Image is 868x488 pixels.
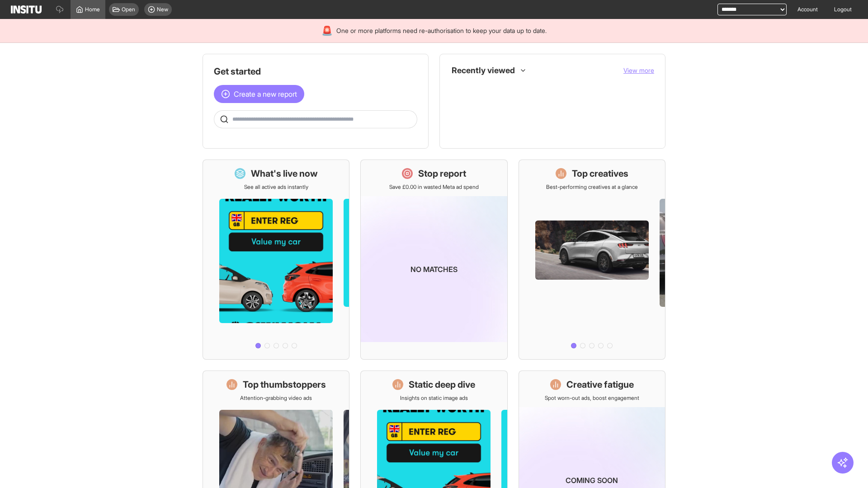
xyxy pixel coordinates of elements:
[244,183,308,191] p: See all active ads instantly
[240,394,312,402] p: Attention-grabbing video ads
[234,89,297,99] span: Create a new report
[11,5,42,14] img: Logo
[251,167,318,180] h1: What's live now
[623,66,654,74] span: View more
[418,167,466,180] h1: Stop report
[122,6,135,13] span: Open
[409,378,475,391] h1: Static deep dive
[410,264,458,275] p: No matches
[361,196,507,342] img: coming-soon-gradient_kfitwp.png
[157,6,168,13] span: New
[243,378,326,391] h1: Top thumbstoppers
[85,6,100,13] span: Home
[389,183,479,191] p: Save £0.00 in wasted Meta ad spend
[321,24,333,37] div: 🚨
[400,394,468,402] p: Insights on static image ads
[546,183,638,191] p: Best-performing creatives at a glance
[360,160,507,360] a: Stop reportSave £0.00 in wasted Meta ad spendNo matches
[336,26,547,35] span: One or more platforms need re-authorisation to keep your data up to date.
[519,160,665,360] a: Top creativesBest-performing creatives at a glance
[623,66,654,75] button: View more
[214,65,417,78] h1: Get started
[572,167,628,180] h1: Top creatives
[203,160,349,360] a: What's live nowSee all active ads instantly
[214,85,304,103] button: Create a new report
